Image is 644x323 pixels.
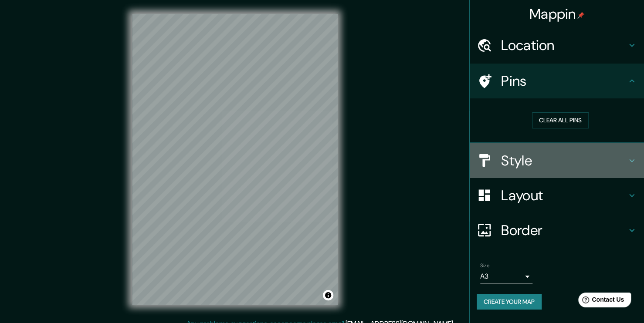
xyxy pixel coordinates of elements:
div: Border [470,213,644,248]
h4: Border [501,222,627,239]
h4: Location [501,37,627,54]
h4: Pins [501,72,627,90]
label: Size [480,262,489,269]
h4: Mappin [529,5,585,23]
button: Clear all pins [532,112,589,128]
canvas: Map [132,14,338,305]
iframe: Help widget launcher [566,289,634,313]
div: Layout [470,178,644,213]
div: Pins [470,64,644,98]
button: Toggle attribution [323,290,333,300]
img: pin-icon.png [577,12,584,19]
h4: Layout [501,187,627,204]
button: Create your map [477,294,542,310]
div: Location [470,28,644,63]
h4: Style [501,152,627,169]
div: A3 [480,269,532,283]
div: Style [470,143,644,178]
